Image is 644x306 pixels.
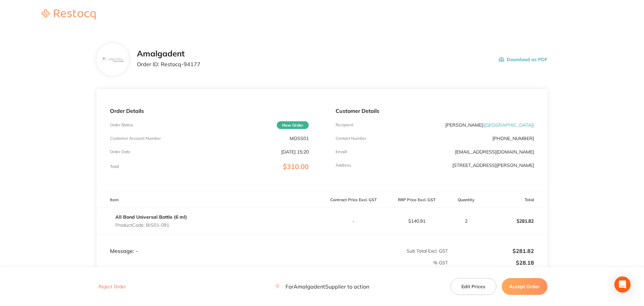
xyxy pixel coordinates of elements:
[499,49,547,70] button: Download as PDF
[275,283,369,290] p: For Amalgadent Supplier to action
[336,136,366,141] p: Contact Number
[110,149,130,154] p: Order Date
[484,192,547,208] th: Total
[502,278,547,295] button: Accept Order
[485,213,547,229] p: $281.82
[110,123,133,127] p: Order Status
[137,61,200,67] p: Order ID: Restocq- 94177
[483,122,534,128] span: ( [GEOGRAPHIC_DATA] )
[277,121,309,129] span: New Order
[385,218,448,224] p: $140.91
[35,9,102,19] img: Restocq logo
[323,248,448,254] p: Sub Total Excl. GST
[452,163,534,168] p: [STREET_ADDRESS][PERSON_NAME]
[448,192,484,208] th: Quantity
[281,149,309,155] p: [DATE] 15:20
[455,149,534,155] a: [EMAIL_ADDRESS][DOMAIN_NAME]
[445,122,534,128] p: [PERSON_NAME]
[137,49,200,58] h2: Amalgadent
[336,149,347,154] p: Emaill
[614,276,631,293] div: Open Intercom Messenger
[97,260,448,265] p: % GST
[110,108,308,114] p: Order Details
[336,163,351,168] p: Address
[110,136,161,141] p: Customer Account Number
[449,260,534,266] p: $28.18
[35,9,102,20] a: Restocq logo
[290,136,309,141] p: MOSS01
[323,218,385,224] p: -
[322,192,385,208] th: Contract Price Excl. GST
[336,108,534,114] p: Customer Details
[97,192,322,208] th: Item
[115,222,187,228] p: Product Code: BIS01-091
[336,123,353,127] p: Recipient
[283,162,309,171] span: $310.00
[97,234,322,254] td: Message: -
[115,214,187,220] a: All Bond Universal Bottle (6 ml)
[449,248,534,254] p: $281.82
[110,164,119,169] p: Total
[451,278,496,295] button: Edit Prices
[97,284,128,290] button: Reject Order
[102,57,124,62] img: b285Ymlzag
[385,192,448,208] th: RRP Price Excl. GST
[492,136,534,141] p: [PHONE_NUMBER]
[449,218,484,224] p: 2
